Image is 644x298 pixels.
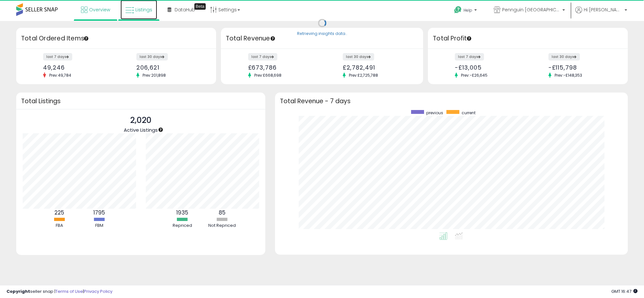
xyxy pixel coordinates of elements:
[124,114,158,127] p: 2,020
[89,6,110,13] span: Overview
[584,6,623,13] span: Hi [PERSON_NAME]
[163,223,202,229] div: Repriced
[176,209,188,216] b: 1935
[270,36,276,41] div: Tooltip anchor
[297,31,347,37] div: Retrieving insights data..
[551,72,585,78] span: Prev: -£148,353
[21,99,260,104] h3: Total Listings
[343,53,374,61] label: last 30 days
[458,72,491,78] span: Prev: -£26,645
[280,99,623,104] h3: Total Revenue - 7 days
[462,110,476,116] span: current
[548,64,616,71] div: -£115,798
[40,223,79,229] div: FBA
[433,34,623,43] h3: Total Profit
[21,34,211,43] h3: Total Ordered Items
[54,209,64,216] b: 225
[158,127,164,133] div: Tooltip anchor
[466,36,472,41] div: Tooltip anchor
[84,288,112,294] a: Privacy Policy
[83,36,89,41] div: Tooltip anchor
[135,6,152,13] span: Listings
[343,64,412,71] div: £2,782,491
[346,72,381,78] span: Prev: £2,725,788
[248,53,277,61] label: last 7 days
[6,288,30,294] strong: Copyright
[55,288,83,294] a: Terms of Use
[251,72,285,78] span: Prev: £668,698
[80,223,119,229] div: FBM
[455,53,484,61] label: last 7 days
[454,6,462,14] i: Get Help
[43,64,111,71] div: 49,246
[248,64,317,71] div: £673,786
[136,64,204,71] div: 206,621
[46,72,75,78] span: Prev: 49,784
[502,6,560,13] span: Pennguin [GEOGRAPHIC_DATA]
[575,6,627,21] a: Hi [PERSON_NAME]
[449,1,483,21] a: Help
[548,53,580,61] label: last 30 days
[43,53,72,61] label: last 7 days
[136,53,168,61] label: last 30 days
[455,64,523,71] div: -£13,005
[139,72,169,78] span: Prev: 201,898
[93,209,105,216] b: 1795
[175,6,195,13] span: DataHub
[124,127,158,133] span: Active Listings
[611,288,638,294] span: 2025-09-15 16:47 GMT
[464,7,472,13] span: Help
[219,209,225,216] b: 85
[426,110,443,116] span: previous
[203,223,242,229] div: Not Repriced
[226,34,418,43] h3: Total Revenue
[194,3,206,10] div: Tooltip anchor
[6,289,112,295] div: seller snap | |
